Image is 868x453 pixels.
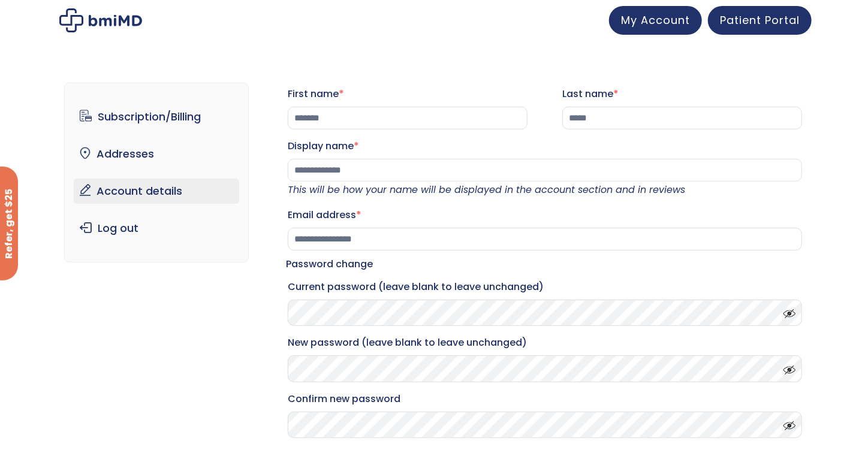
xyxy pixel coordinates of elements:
img: My account [59,8,142,32]
label: New password (leave blank to leave unchanged) [288,333,802,352]
label: Display name [288,137,802,156]
span: Patient Portal [720,13,800,28]
a: My Account [609,6,702,35]
label: Current password (leave blank to leave unchanged) [288,277,802,297]
label: Last name [562,84,802,104]
label: Email address [288,206,802,225]
span: My Account [621,13,690,28]
a: Subscription/Billing [74,104,240,129]
nav: Account pages [64,83,249,262]
a: Addresses [74,141,240,167]
a: Patient Portal [708,6,812,35]
a: Log out [74,216,240,241]
legend: Password change [286,256,373,273]
em: This will be how your name will be displayed in the account section and in reviews [288,183,685,197]
label: First name [288,84,528,104]
a: Account details [74,179,240,204]
label: Confirm new password [288,389,802,409]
